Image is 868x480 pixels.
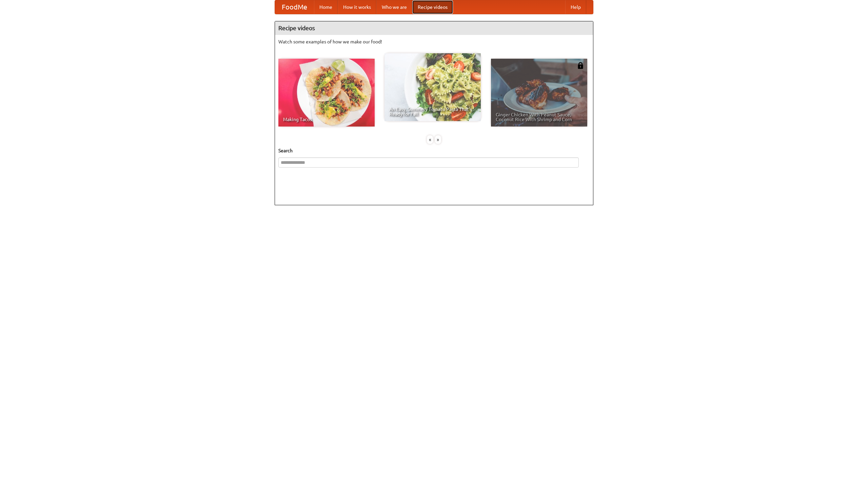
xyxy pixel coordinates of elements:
img: 483408.png [577,62,584,69]
p: Watch some examples of how we make our food! [278,38,590,45]
a: FoodMe [275,0,314,14]
div: » [435,135,441,144]
h5: Search [278,147,590,154]
span: An Easy, Summery Tomato Pasta That's Ready for Fall [389,107,476,116]
a: Making Tacos [278,59,375,127]
div: « [427,135,433,144]
a: Who we are [376,0,412,14]
h4: Recipe videos [275,21,593,35]
a: Recipe videos [412,0,453,14]
span: Making Tacos [283,117,370,122]
a: How it works [338,0,376,14]
a: Help [565,0,586,14]
a: An Easy, Summery Tomato Pasta That's Ready for Fall [384,53,481,121]
a: Home [314,0,338,14]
